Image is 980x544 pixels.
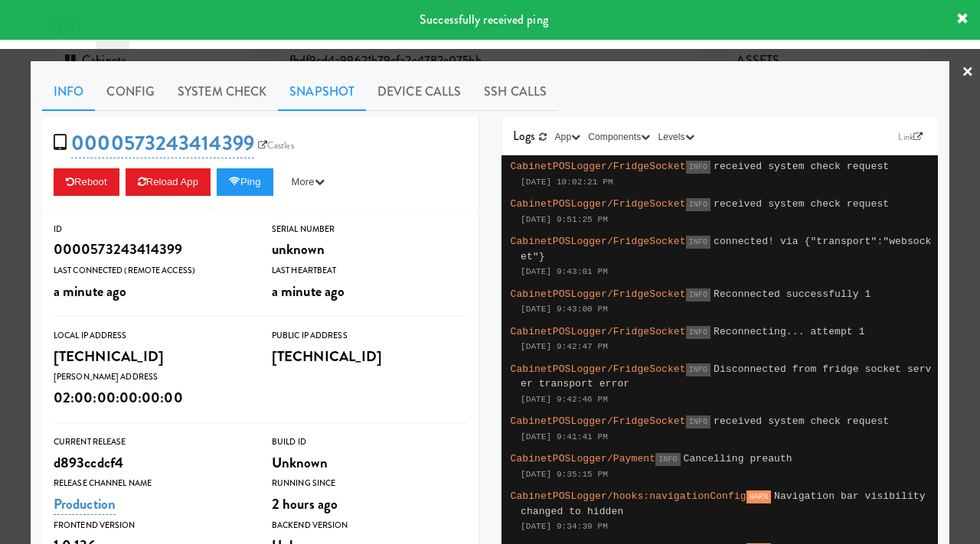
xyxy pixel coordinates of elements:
[366,73,472,111] a: Device Calls
[686,198,710,211] span: INFO
[254,138,298,153] a: Castles
[686,288,710,301] span: INFO
[54,476,249,491] div: Release Channel Name
[684,453,792,464] span: Cancelling preauth
[54,385,249,411] div: 02:00:00:00:00:00
[511,453,656,464] span: CabinetPOSLogger/Payment
[54,168,119,196] button: Reboot
[166,73,278,111] a: System Check
[420,11,548,28] span: Successfully received ping
[551,129,585,145] button: App
[278,73,366,111] a: Snapshot
[521,305,608,314] span: [DATE] 9:43:00 PM
[272,450,467,476] div: Unknown
[714,288,871,300] span: Reconnected successfully 1
[217,168,273,196] button: Ping
[71,129,254,158] a: 0000573243414399
[521,363,932,390] span: Disconnected from fridge socket server transport error
[272,263,467,279] div: Last Heartbeat
[511,490,746,502] span: CabinetPOSLogger/hooks:navigationConfig
[272,344,467,370] div: [TECHNICAL_ID]
[511,161,686,172] span: CabinetPOSLogger/FridgeSocket
[511,236,686,247] span: CabinetPOSLogger/FridgeSocket
[714,326,865,337] span: Reconnecting... attempt 1
[95,73,166,111] a: Config
[962,49,974,96] a: ×
[521,522,608,531] span: [DATE] 9:34:39 PM
[54,494,116,515] a: Production
[272,518,467,533] div: Backend Version
[272,222,467,237] div: Serial Number
[54,435,249,450] div: Current Release
[521,236,932,262] span: connected! via {"transport":"websocket"}
[54,236,249,262] div: 0000573243414399
[272,281,345,301] span: a minute ago
[686,161,710,174] span: INFO
[521,342,608,351] span: [DATE] 9:42:47 PM
[54,222,249,237] div: ID
[714,198,889,210] span: received system check request
[521,267,608,276] span: [DATE] 9:43:01 PM
[521,490,926,517] span: Navigation bar visibility changed to hidden
[894,129,926,145] a: Link
[272,494,338,514] span: 2 hours ago
[54,518,249,533] div: Frontend Version
[511,198,686,210] span: CabinetPOSLogger/FridgeSocket
[126,168,211,196] button: Reload App
[521,432,608,441] span: [DATE] 9:41:41 PM
[521,178,613,187] span: [DATE] 10:02:21 PM
[54,281,126,301] span: a minute ago
[511,415,686,427] span: CabinetPOSLogger/FridgeSocket
[54,370,249,385] div: [PERSON_NAME] Address
[511,326,686,337] span: CabinetPOSLogger/FridgeSocket
[584,129,654,145] button: Components
[272,328,467,344] div: Public IP Address
[513,127,535,145] span: Logs
[746,490,771,503] span: WARN
[521,215,608,224] span: [DATE] 9:51:25 PM
[521,470,608,479] span: [DATE] 9:35:15 PM
[472,73,558,111] a: SSH Calls
[714,415,889,427] span: received system check request
[54,450,249,476] div: d893ccdcf4
[42,73,95,111] a: Info
[54,328,249,344] div: Local IP Address
[686,236,710,249] span: INFO
[511,288,686,300] span: CabinetPOSLogger/FridgeSocket
[521,395,608,404] span: [DATE] 9:42:46 PM
[714,161,889,172] span: received system check request
[655,453,680,466] span: INFO
[686,415,710,428] span: INFO
[654,129,697,145] button: Levels
[272,435,467,450] div: Build Id
[54,344,249,370] div: [TECHNICAL_ID]
[686,326,710,339] span: INFO
[54,263,249,279] div: Last Connected (Remote Access)
[279,168,337,196] button: More
[511,363,686,375] span: CabinetPOSLogger/FridgeSocket
[272,236,467,262] div: unknown
[272,476,467,491] div: Running Since
[686,363,710,376] span: INFO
